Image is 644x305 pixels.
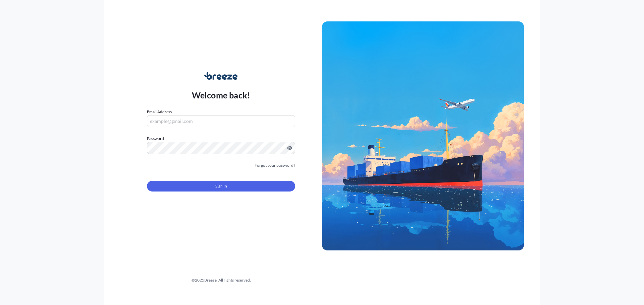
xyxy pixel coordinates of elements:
span: Sign In [215,183,227,189]
button: Show password [287,145,292,151]
label: Password [147,135,295,142]
button: Sign In [147,181,295,192]
div: © 2025 Breeze. All rights reserved. [120,277,322,284]
img: Ship illustration [322,21,524,250]
a: Forgot your password? [255,162,295,169]
input: example@gmail.com [147,115,295,127]
p: Welcome back! [192,90,251,100]
label: Email Address [147,108,172,115]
